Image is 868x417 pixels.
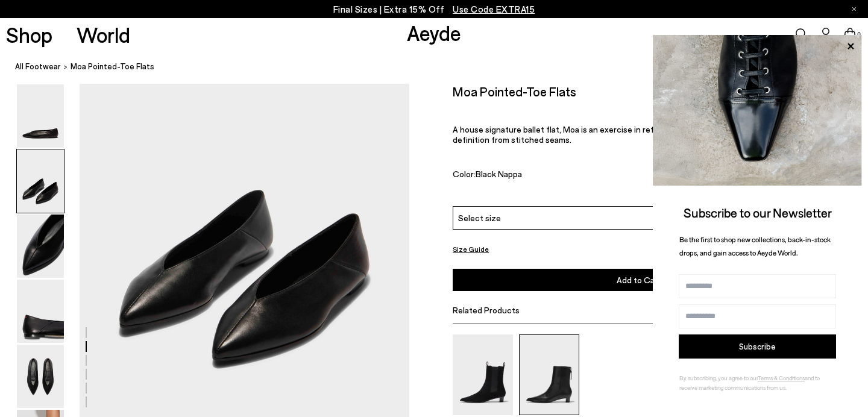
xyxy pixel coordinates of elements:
[856,31,862,38] span: 0
[6,24,52,45] a: Shop
[407,20,461,45] a: Aeyde
[17,280,64,343] img: Moa Pointed-Toe Flats - Image 4
[71,60,154,73] span: Moa Pointed-Toe Flats
[679,374,758,381] span: By subscribing, you agree to our
[758,374,805,381] a: Terms & Conditions
[458,212,501,224] span: Select size
[15,60,61,73] a: All Footwear
[679,235,831,257] span: Be the first to shop new collections, back-in-stock drops, and gain access to Aeyde World.
[684,205,832,220] span: Subscribe to our Newsletter
[17,84,64,148] img: Moa Pointed-Toe Flats - Image 1
[453,269,825,291] button: Add to Cart
[17,149,64,213] img: Moa Pointed-Toe Flats - Image 2
[653,35,862,186] img: ca3f721fb6ff708a270709c41d776025.jpg
[476,168,522,178] span: Black Nappa
[453,4,535,14] span: Navigate to /collections/ss25-final-sizes
[453,168,646,182] div: Color:
[453,305,520,315] span: Related Products
[453,124,801,145] span: A house signature ballet flat, Moa is an exercise in refinement. Defined by a pointed toe with de...
[15,51,868,84] nav: breadcrumb
[333,2,535,17] p: Final Sizes | Extra 15% Off
[453,334,513,415] img: Kiki Suede Chelsea Boots
[453,242,489,257] button: Size Guide
[617,275,661,285] span: Add to Cart
[519,334,579,415] img: Harriet Pointed Ankle Boots
[844,28,856,41] a: 0
[453,84,576,99] h2: Moa Pointed-Toe Flats
[77,24,130,45] a: World
[679,334,836,359] button: Subscribe
[17,345,64,408] img: Moa Pointed-Toe Flats - Image 5
[17,215,64,278] img: Moa Pointed-Toe Flats - Image 3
